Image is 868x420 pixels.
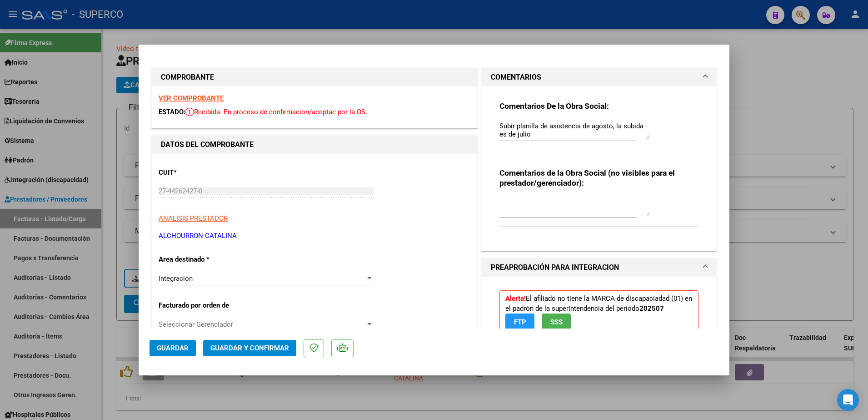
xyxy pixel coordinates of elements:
strong: Comentarios de la Obra Social (no visibles para el prestador/gerenciador): [499,168,675,187]
span: Integración [159,274,193,283]
p: CUIT [159,167,252,178]
strong: Comentarios De la Obra Social: [499,101,609,111]
button: SSS [542,314,571,330]
p: ALCHOURRON CATALINA [159,231,470,241]
span: Recibida. En proceso de confirmacion/aceptac por la OS. [185,108,367,116]
span: El afiliado no tiene la MARCA de discapaciadad (01) en el padrón de la superintendencia del período [505,294,692,326]
button: Guardar [150,340,196,356]
strong: COMPROBANTE [161,73,214,81]
h1: PREAPROBACIÓN PARA INTEGRACION [491,262,619,273]
h1: COMENTARIOS [491,72,541,83]
p: Facturado por orden de [159,300,252,311]
span: ESTADO: [159,108,185,116]
span: Seleccionar Gerenciador [159,320,365,329]
span: Guardar y Confirmar [210,344,289,352]
mat-expansion-panel-header: COMENTARIOS [482,68,716,86]
span: ANALISIS PRESTADOR [159,214,228,223]
strong: Alerta! [505,294,526,303]
mat-expansion-panel-header: PREAPROBACIÓN PARA INTEGRACION [482,258,716,277]
div: Open Intercom Messenger [837,389,859,411]
div: COMENTARIOS [482,86,716,251]
span: FTP [514,319,526,327]
span: Guardar [157,344,189,352]
button: Guardar y Confirmar [203,340,296,356]
strong: DATOS DEL COMPROBANTE [161,140,254,149]
span: SSS [550,319,563,327]
a: VER COMPROBANTE [159,94,224,102]
button: FTP [505,314,534,330]
p: Area destinado * [159,254,252,265]
strong: 202507 [639,304,664,313]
